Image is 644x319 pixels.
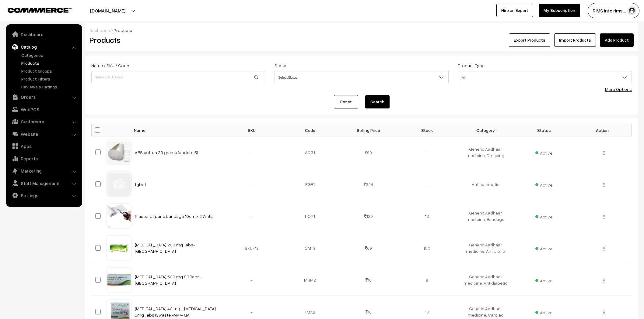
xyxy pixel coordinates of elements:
a: Hire an Expert [496,4,533,17]
img: Menu [604,310,604,314]
td: Generic Aadhaar medicine, Antidiabetic [456,264,515,296]
span: Active [535,148,552,156]
a: COMMMERCE [8,6,61,13]
img: user [627,6,636,15]
th: SKU [222,124,281,136]
a: [MEDICAL_DATA] 40 mg + [MEDICAL_DATA] 5mg Tabs (Swastel-AM)- GA [135,306,216,317]
td: - [222,200,281,232]
td: - [398,168,456,200]
img: Menu [604,183,604,187]
th: Selling Price [339,124,398,136]
span: Active [535,308,552,316]
span: All [458,72,632,83]
td: - [222,136,281,168]
img: COMMMERCE [8,8,72,12]
img: Menu [604,247,604,251]
td: Antiasthmatic [456,168,515,200]
td: 16 [339,264,398,296]
a: Marketing [8,165,80,176]
th: Stock [398,124,456,136]
span: Select Status [275,71,449,83]
a: Products [20,60,80,66]
img: Menu [604,279,604,283]
a: Reset [334,95,358,108]
td: 99 [339,136,398,168]
td: 10 [398,200,456,232]
td: 129 [339,200,398,232]
td: 100 [398,232,456,264]
td: Generic Aadhaar medicine, Dressing [456,136,515,168]
td: Generic Aadhaar medicine, Antibiotic [456,232,515,264]
span: Products [114,28,132,33]
label: Status [275,62,288,69]
div: / [89,27,634,33]
td: 244 [339,168,398,200]
th: Category [456,124,515,136]
a: Staff Management [8,178,80,189]
a: Customers [8,116,80,127]
label: Name / SKU / Code [91,62,129,69]
a: Website [8,129,80,139]
button: RIMS info.rims… [588,3,639,18]
span: All [458,71,632,83]
a: My Subscription [539,4,580,17]
a: Import Products [554,33,596,47]
input: Name / SKU / Code [91,71,265,83]
th: Code [281,124,339,136]
a: Reviews & Ratings [20,84,80,90]
th: Name [131,124,222,136]
span: Active [535,244,552,252]
a: Product Groups [20,68,80,74]
a: Dashboard [89,28,112,33]
td: FGB1 [281,168,339,200]
label: Product Type [458,62,485,69]
a: [MEDICAL_DATA] 200 mg Tabs- [GEOGRAPHIC_DATA] [135,242,195,254]
span: Active [535,212,552,220]
a: Settings [8,190,80,201]
button: Export Products [509,33,550,47]
span: Select Status [275,72,448,83]
a: ABS cotton 20 grams (pack of 5) [135,150,198,155]
a: Product Filters [20,76,80,82]
span: Active [535,276,552,284]
h2: Products [89,35,265,45]
img: Menu [604,151,604,155]
img: Menu [604,215,604,219]
a: Categories [20,52,80,58]
td: - [398,136,456,168]
td: - [222,264,281,296]
td: 9 [398,264,456,296]
td: Generic Aadhaar medicine, Bandage [456,200,515,232]
a: Add Product [600,33,634,47]
th: Action [573,124,632,136]
a: Dashboard [8,29,80,40]
button: [DOMAIN_NAME] [69,3,147,18]
td: 69 [339,232,398,264]
a: fgbdf [135,182,146,187]
button: Search [365,95,390,108]
td: POP1 [281,200,339,232]
a: Reports [8,153,80,164]
td: MHM2 [281,264,339,296]
td: CMT8 [281,232,339,264]
span: Active [535,180,552,188]
a: Plaster of paris bandage 10cm x 2.7mts [135,214,213,219]
a: WebPOS [8,104,80,115]
td: ACG1 [281,136,339,168]
a: [MEDICAL_DATA] 500 mg SR Tabs- [GEOGRAPHIC_DATA] [135,274,202,286]
td: SKU-13 [222,232,281,264]
a: Orders [8,91,80,102]
a: Catalog [8,41,80,52]
a: Apps [8,141,80,152]
a: More Options [605,87,632,92]
th: Status [515,124,573,136]
td: - [222,168,281,200]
